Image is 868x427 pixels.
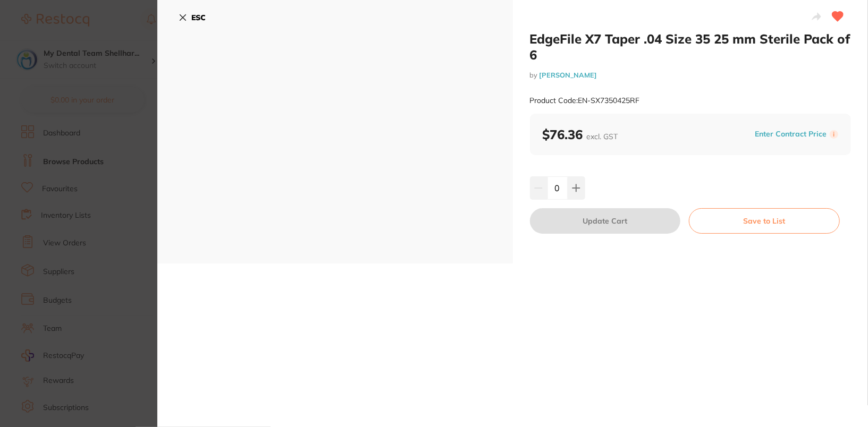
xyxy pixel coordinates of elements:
button: Enter Contract Price [752,129,830,139]
label: i [830,130,838,139]
span: excl. GST [587,132,618,141]
small: Product Code: EN-SX7350425RF [530,96,640,105]
button: Update Cart [530,208,681,234]
b: $76.36 [543,126,618,142]
b: ESC [191,13,206,22]
small: by [530,71,852,79]
button: ESC [179,8,206,27]
button: Save to List [689,208,840,234]
a: [PERSON_NAME] [540,71,597,79]
h2: EdgeFile X7 Taper .04 Size 35 25 mm Sterile Pack of 6 [530,31,852,63]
